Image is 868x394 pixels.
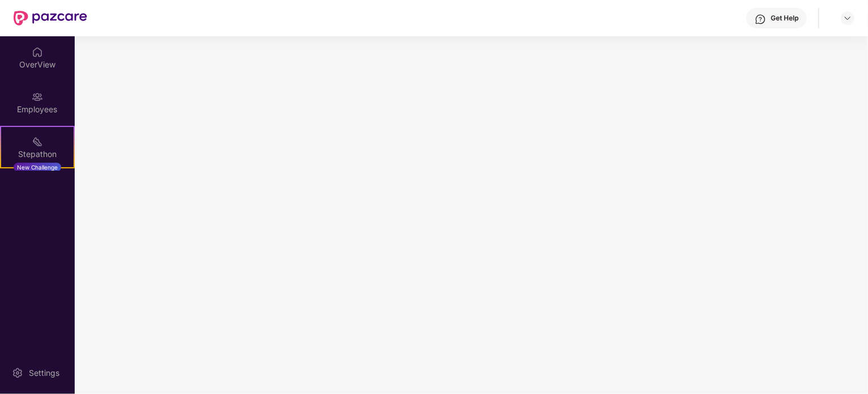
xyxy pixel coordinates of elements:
[755,14,766,25] img: svg+xml;base64,PHN2ZyBpZD0iSGVscC0zMngzMiIgeG1sbnM9Imh0dHA6Ly93d3cudzMub3JnLzIwMDAvc3ZnIiB3aWR0aD...
[32,136,43,147] img: svg+xml;base64,PHN2ZyB4bWxucz0iaHR0cDovL3d3dy53My5vcmcvMjAwMC9zdmciIHdpZHRoPSIyMSIgaGVpZ2h0PSIyMC...
[32,46,43,58] img: svg+xml;base64,PHN2ZyBpZD0iSG9tZSIgeG1sbnM9Imh0dHA6Ly93d3cudzMub3JnLzIwMDAvc3ZnIiB3aWR0aD0iMjAiIG...
[771,14,798,23] div: Get Help
[1,149,74,160] div: Stepathon
[25,367,63,379] div: Settings
[843,14,852,23] img: svg+xml;base64,PHN2ZyBpZD0iRHJvcGRvd24tMzJ4MzIiIHhtbG5zPSJodHRwOi8vd3d3LnczLm9yZy8yMDAwL3N2ZyIgd2...
[14,11,87,26] img: New Pazcare Logo
[32,91,43,103] img: svg+xml;base64,PHN2ZyBpZD0iRW1wbG95ZWVzIiB4bWxucz0iaHR0cDovL3d3dy53My5vcmcvMjAwMC9zdmciIHdpZHRoPS...
[14,163,61,172] div: New Challenge
[12,367,23,379] img: svg+xml;base64,PHN2ZyBpZD0iU2V0dGluZy0yMHgyMCIgeG1sbnM9Imh0dHA6Ly93d3cudzMub3JnLzIwMDAvc3ZnIiB3aW...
